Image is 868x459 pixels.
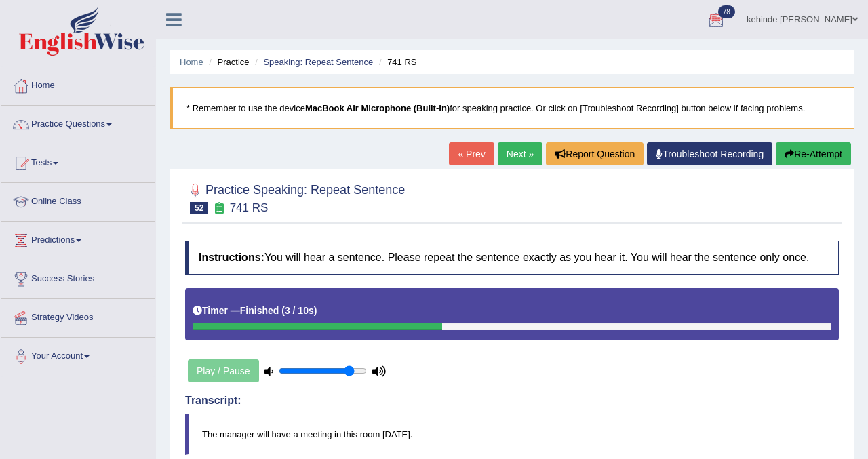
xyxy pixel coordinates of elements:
[305,103,450,113] b: MacBook Air Microphone (Built-in)
[285,305,314,316] b: 3 / 10s
[185,180,405,214] h2: Practice Speaking: Repeat Sentence
[1,222,155,256] a: Predictions
[776,142,851,165] button: Re-Attempt
[180,57,203,67] a: Home
[1,67,155,101] a: Home
[546,142,644,165] button: Report Question
[1,144,155,178] a: Tests
[185,395,839,407] h4: Transcript:
[718,5,735,18] span: 78
[647,142,772,165] a: Troubleshoot Recording
[185,414,839,455] blockquote: The manager will have a meeting in this room [DATE].
[193,306,317,316] h5: Timer —
[170,87,854,129] blockquote: * Remember to use the device for speaking practice. Or click on [Troubleshoot Recording] button b...
[263,57,373,67] a: Speaking: Repeat Sentence
[1,338,155,372] a: Your Account
[185,241,839,275] h4: You will hear a sentence. Please repeat the sentence exactly as you hear it. You will hear the se...
[230,201,269,214] small: 741 RS
[1,299,155,333] a: Strategy Videos
[1,183,155,217] a: Online Class
[240,305,279,316] b: Finished
[314,305,317,316] b: )
[199,252,264,263] b: Instructions:
[498,142,542,165] a: Next »
[376,56,417,68] li: 741 RS
[190,202,208,214] span: 52
[212,202,226,215] small: Exam occurring question
[205,56,249,68] li: Practice
[281,305,285,316] b: (
[449,142,494,165] a: « Prev
[1,106,155,140] a: Practice Questions
[1,260,155,294] a: Success Stories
